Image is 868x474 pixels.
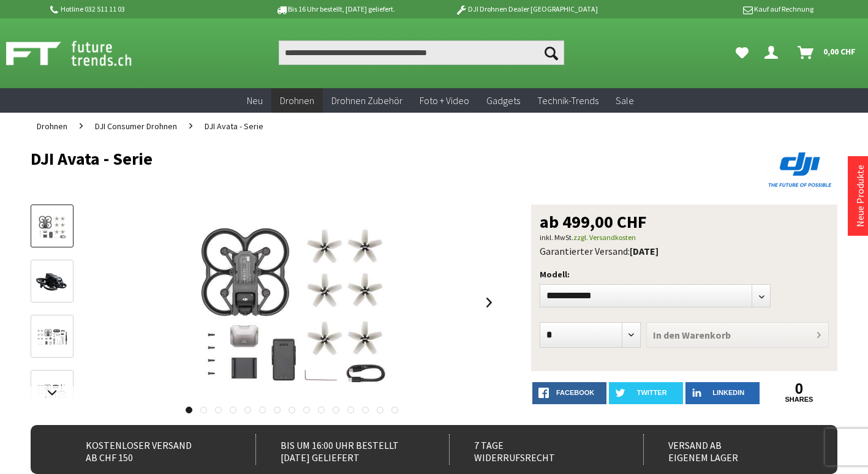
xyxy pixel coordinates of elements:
img: DJI Avata - Serie [170,205,415,401]
a: Warenkorb [793,40,862,65]
span: twitter [637,389,667,396]
span: In den [653,329,680,341]
span: Gadgets [486,94,520,107]
div: Bis um 16:00 Uhr bestellt [DATE] geliefert [255,434,426,465]
div: 7 Tage Widerrufsrecht [449,434,620,465]
input: Produkt, Marke, Kategorie, EAN, Artikelnummer… [279,40,564,65]
a: Technik-Trends [529,88,607,113]
span: DJI Consumer Drohnen [95,121,177,132]
p: Hotline 032 511 11 03 [48,2,240,17]
a: Drohnen [31,113,74,140]
span: Drohnen Zubehör [331,94,402,107]
span: facebook [556,389,594,396]
div: Versand ab eigenem Lager [643,434,814,465]
span: DJI Avata - Serie [205,121,263,132]
a: LinkedIn [685,382,760,404]
a: 0 [762,382,836,396]
div: Kostenloser Versand ab CHF 150 [61,434,232,465]
a: DJI Consumer Drohnen [89,113,183,140]
a: Neu [238,88,271,113]
span: Technik-Trends [537,94,598,107]
span: Warenkorb [682,329,731,341]
img: DJI [764,149,837,190]
div: Garantierter Versand: [540,245,829,257]
a: Neue Produkte [854,165,866,227]
a: Drohnen [271,88,323,113]
a: Meine Favoriten [730,40,755,65]
p: Modell: [540,267,829,282]
a: Drohnen Zubehör [323,88,411,113]
span: Sale [616,94,634,107]
a: twitter [609,382,683,404]
button: Suchen [538,40,564,65]
span: Neu [247,94,263,107]
span: Foto + Video [420,94,469,107]
span: Drohnen [280,94,314,107]
a: facebook [532,382,606,404]
span: 0,00 CHF [823,42,856,61]
button: In den Warenkorb [646,322,829,348]
b: [DATE] [630,245,659,257]
a: zzgl. Versandkosten [573,233,636,242]
img: Vorschau: DJI Avata - Serie [34,213,70,241]
p: Kauf auf Rechnung [622,2,813,17]
h1: DJI Avata - Serie [31,149,676,168]
a: Gadgets [478,88,529,113]
a: Sale [607,88,643,113]
p: Bis 16 Uhr bestellt, [DATE] geliefert. [240,2,431,17]
span: LinkedIn [712,389,744,396]
a: Dein Konto [760,40,788,65]
p: DJI Drohnen Dealer [GEOGRAPHIC_DATA] [431,2,622,17]
span: ab 499,00 CHF [540,213,647,230]
p: inkl. MwSt. [540,230,829,245]
a: DJI Avata - Serie [198,113,270,140]
span: Drohnen [37,121,67,132]
a: Foto + Video [411,88,478,113]
a: shares [762,396,836,404]
img: Shop Futuretrends - zur Startseite wechseln [6,38,159,69]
